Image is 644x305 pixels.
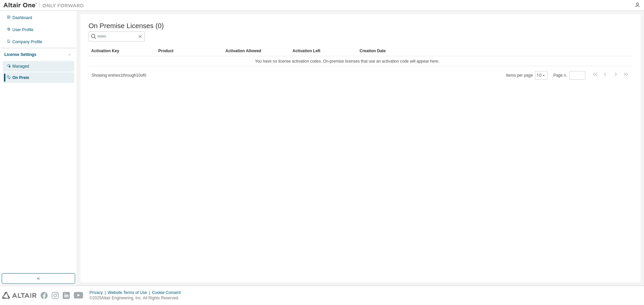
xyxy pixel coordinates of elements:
div: On Prem [12,75,29,80]
div: Cookie Consent [152,290,184,295]
img: facebook.svg [41,292,48,299]
div: Creation Date [360,46,603,56]
div: Activation Left [292,46,354,56]
img: Altair One [3,2,87,9]
img: youtube.svg [74,292,84,299]
div: Managed [12,64,29,69]
span: On Premise Licenses (0) [89,22,164,30]
span: Showing entries 1 through 10 of 0 [92,73,146,78]
img: linkedin.svg [63,292,70,299]
button: 10 [537,73,546,78]
div: Activation Allowed [225,46,287,56]
div: User Profile [12,27,34,32]
td: You have no license activation codes. On-premise licenses that use an activation code will appear... [89,56,606,66]
div: Company Profile [12,39,42,45]
div: Dashboard [12,15,32,20]
img: altair_logo.svg [2,292,37,299]
div: Website Terms of Use [108,290,152,295]
span: Items per page [506,71,547,80]
div: Activation Key [91,46,153,56]
img: instagram.svg [52,292,59,299]
p: © 2025 Altair Engineering, Inc. All Rights Reserved. [90,295,185,301]
span: Page n. [553,71,585,80]
div: License Settings [4,52,36,57]
div: Product [158,46,220,56]
div: Privacy [90,290,108,295]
